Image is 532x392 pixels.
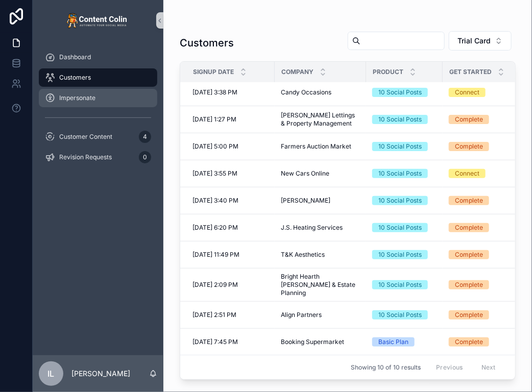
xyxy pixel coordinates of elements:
span: Get Started [449,68,492,76]
a: Revision Requests0 [39,148,157,166]
div: 0 [139,151,151,163]
span: [DATE] 11:49 PM [192,251,239,259]
div: 10 Social Posts [378,310,422,320]
div: Basic Plan [378,337,408,347]
span: Signup Date [193,68,234,76]
span: Impersonate [59,94,95,102]
span: Showing 10 of 10 results [351,363,421,372]
span: Bright Hearth [PERSON_NAME] & Estate Planning [281,273,360,297]
span: Revision Requests [59,153,112,161]
span: [DATE] 3:38 PM [192,88,237,96]
div: Complete [455,280,483,289]
span: Farmers Auction Market [281,142,351,151]
div: scrollable content [33,41,163,180]
span: [DATE] 3:55 PM [192,169,237,178]
span: [DATE] 1:27 PM [192,115,236,124]
a: Impersonate [39,89,157,107]
div: Connect [455,169,479,178]
div: Complete [455,250,483,259]
img: App logo [66,12,130,29]
div: 10 Social Posts [378,169,422,178]
span: Customers [59,73,91,82]
button: Select Button [449,31,512,51]
span: [DATE] 3:40 PM [192,197,238,205]
div: Complete [455,310,483,320]
div: 10 Social Posts [378,196,422,205]
span: Candy Occasions [281,88,331,96]
a: Customers [39,68,157,87]
div: Complete [455,142,483,151]
div: Complete [455,337,483,347]
span: [PERSON_NAME] [281,197,330,205]
span: [DATE] 5:00 PM [192,142,238,151]
div: Complete [455,115,483,124]
span: Company [281,68,313,76]
h1: Customers [180,36,234,50]
span: New Cars Online [281,169,329,178]
span: [DATE] 7:45 PM [192,338,238,346]
div: 4 [139,131,151,143]
a: Customer Content4 [39,128,157,146]
span: [DATE] 2:09 PM [192,281,238,289]
span: IL [48,367,55,380]
span: T&K Aesthetics [281,251,325,259]
span: Customer Content [59,133,112,141]
span: [DATE] 6:20 PM [192,224,238,232]
span: [DATE] 2:51 PM [192,311,236,319]
p: [PERSON_NAME] [71,369,130,379]
div: 10 Social Posts [378,250,422,259]
div: Complete [455,196,483,205]
div: 10 Social Posts [378,223,422,232]
span: Booking Supermarket [281,338,344,346]
div: 10 Social Posts [378,88,422,97]
div: Connect [455,88,479,97]
div: 10 Social Posts [378,280,422,289]
div: 10 Social Posts [378,142,422,151]
div: Complete [455,223,483,232]
span: Dashboard [59,53,91,61]
span: J.S. Heating Services [281,224,343,232]
span: Trial Card [457,36,491,46]
a: Dashboard [39,48,157,66]
span: Align Partners [281,311,322,319]
span: Product [373,68,403,76]
span: [PERSON_NAME] Lettings & Property Management [281,111,360,128]
div: 10 Social Posts [378,115,422,124]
